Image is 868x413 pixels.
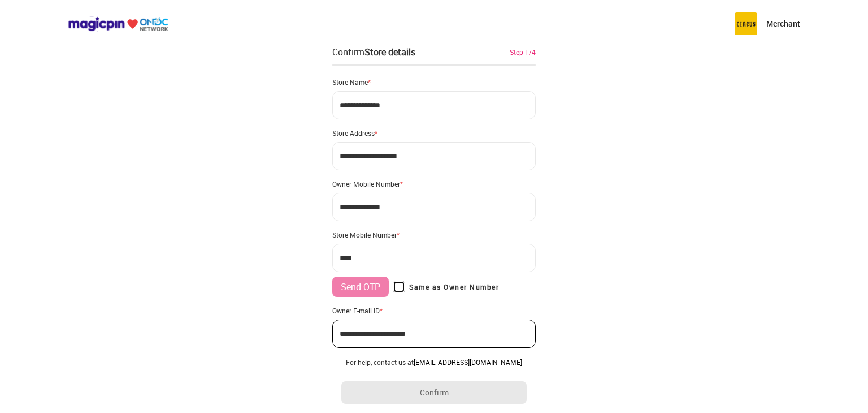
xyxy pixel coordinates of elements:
[766,18,800,29] p: Merchant
[341,381,527,404] button: Confirm
[332,45,415,59] div: Confirm
[364,46,415,58] div: Store details
[414,358,522,367] a: [EMAIL_ADDRESS][DOMAIN_NAME]
[332,230,536,239] div: Store Mobile Number
[393,281,405,292] input: Same as Owner Number
[341,358,527,367] div: For help, contact us at
[68,16,168,32] img: ondc-logo-new-small.8a59708e.svg
[510,47,536,57] div: Step 1/4
[332,306,536,315] div: Owner E-mail ID
[332,277,389,297] button: Send OTP
[332,128,536,137] div: Store Address
[332,78,536,87] div: Store Name
[332,179,536,188] div: Owner Mobile Number
[735,12,757,35] img: circus.b677b59b.png
[393,281,499,292] label: Same as Owner Number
